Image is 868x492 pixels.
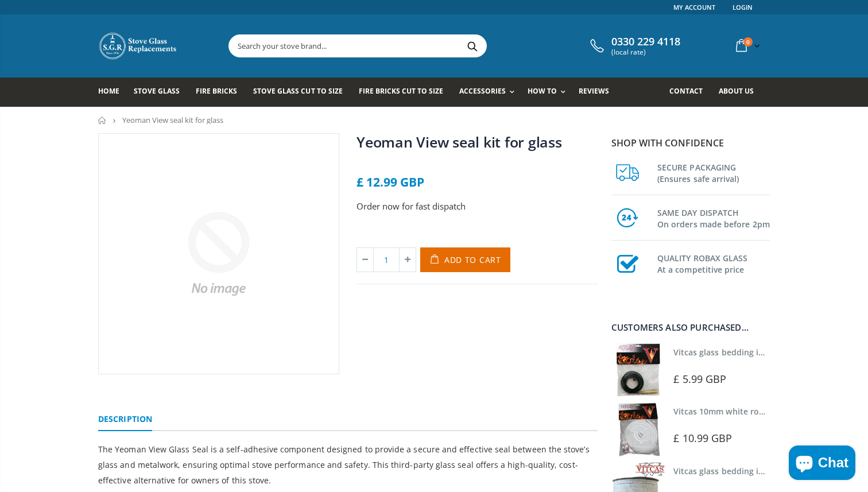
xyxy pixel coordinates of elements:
[657,160,770,185] h3: SECURE PACKAGING (Ensures safe arrival)
[611,343,665,397] img: Vitcas stove glass bedding in tape
[528,86,557,96] span: How To
[587,36,680,56] a: 0330 229 4118 (local rate)
[229,35,615,57] input: Search your stove brand...
[579,86,609,96] span: Reviews
[359,86,443,96] span: Fire Bricks Cut To Size
[459,86,506,96] span: Accessories
[669,78,711,107] a: Contact
[134,78,188,107] a: Stove Glass
[253,78,351,107] a: Stove Glass Cut To Size
[785,445,859,483] inbox-online-store-chat: Shopify online store chat
[657,250,770,276] h3: QUALITY ROBAX GLASS At a competitive price
[98,86,119,96] span: Home
[673,372,726,386] span: £ 5.99 GBP
[356,174,424,190] span: £ 12.99 GBP
[98,117,107,124] a: Home
[743,37,753,47] span: 0
[611,136,770,150] p: Shop with confidence
[528,78,571,107] a: How To
[196,86,237,96] span: Fire Bricks
[611,48,680,56] span: (local rate)
[731,34,762,57] a: 0
[611,323,770,332] div: Customers also purchased...
[98,32,179,60] img: Stove Glass Replacement
[99,134,339,374] img: no-image-2048-a2addb12_800x_crop_center.gif
[611,36,680,48] span: 0330 229 4118
[98,78,128,107] a: Home
[122,115,223,125] span: Yeoman View seal kit for glass
[359,78,452,107] a: Fire Bricks Cut To Size
[356,200,598,213] p: Order now for fast dispatch
[719,78,762,107] a: About us
[719,86,754,96] span: About us
[673,431,732,445] span: £ 10.99 GBP
[579,78,618,107] a: Reviews
[459,78,520,107] a: Accessories
[444,254,501,265] span: Add to Cart
[657,205,770,230] h3: SAME DAY DISPATCH On orders made before 2pm
[98,441,598,488] p: The Yeoman View Glass Seal is a self-adhesive component designed to provide a secure and effectiv...
[420,247,510,272] button: Add to Cart
[459,35,485,57] button: Search
[134,86,180,96] span: Stove Glass
[611,402,665,456] img: Vitcas white rope, glue and gloves kit 10mm
[196,78,246,107] a: Fire Bricks
[356,132,562,152] a: Yeoman View seal kit for glass
[253,86,342,96] span: Stove Glass Cut To Size
[669,86,703,96] span: Contact
[98,408,152,431] a: Description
